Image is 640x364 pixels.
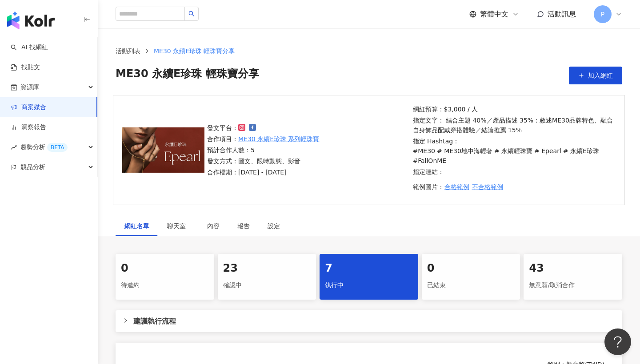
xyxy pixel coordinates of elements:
div: 7 [325,261,413,276]
iframe: Help Scout Beacon - Open [604,328,631,355]
div: 43 [529,261,617,276]
a: 活動列表 [114,46,142,56]
a: 商案媒合 [11,103,46,112]
span: right [123,318,128,323]
p: # ME30地中海輕奢 [437,146,492,156]
span: ME30 永續E珍珠 輕珠寶分享 [154,47,235,55]
p: 發文平台： [207,123,320,133]
div: 23 [223,261,311,276]
div: 建議執行流程 [116,310,622,332]
p: 合作項目： [207,134,320,144]
div: 已結束 [427,278,515,293]
button: 不合格範例 [472,178,504,196]
div: 執行中 [325,278,413,293]
a: 找貼文 [11,63,40,72]
span: 繁體中文 [480,9,508,19]
span: 加入網紅 [588,72,613,79]
span: 資源庫 [20,77,39,97]
div: BETA [47,143,68,152]
span: 趨勢分析 [20,137,68,157]
a: searchAI 找網紅 [11,43,48,52]
p: # Epearl [534,146,561,156]
p: # 永續E珍珠 [563,146,599,156]
p: 網紅預算：$3,000 / 人 [413,104,613,114]
p: # 永續輕珠寶 [494,146,532,156]
div: 內容 [207,221,220,231]
button: 加入網紅 [569,67,622,84]
span: 聊天室 [167,223,189,229]
p: 指定 Hashtag： [413,136,613,166]
div: 待邀約 [121,278,209,293]
p: #ME30 [413,146,435,156]
p: 合作檔期：[DATE] - [DATE] [207,167,320,177]
span: 合格範例 [444,183,469,190]
span: 不合格範例 [472,183,503,190]
a: 洞察報告 [11,123,46,132]
button: 合格範例 [444,178,470,196]
span: 活動訊息 [548,10,576,18]
p: 發文方式：圖文、限時動態、影音 [207,156,320,166]
span: P [601,9,604,19]
div: 0 [121,261,209,276]
span: 建議執行流程 [133,316,615,327]
div: 網紅名單 [124,221,149,231]
span: rise [11,144,17,150]
p: 指定文字： 結合主題 40%／產品描述 35%：敘述ME30品牌特色、融合自身飾品配戴穿搭體驗／結論推薦 15% [413,115,613,135]
a: ME30 永續E珍珠 系列輕珠寶 [238,134,320,144]
div: 無意願/取消合作 [529,278,617,293]
div: 確認中 [223,278,311,293]
p: #FallOnME [413,156,447,166]
p: 範例圖片： [413,178,613,196]
div: 0 [427,261,515,276]
div: 設定 [268,221,280,231]
span: ME30 永續E珍珠 輕珠寶分享 [116,67,259,84]
p: 指定連結： [413,167,613,177]
img: logo [7,12,55,29]
p: 預計合作人數：5 [207,145,320,155]
span: search [188,11,195,17]
span: 競品分析 [20,157,45,177]
div: 報告 [237,221,250,231]
img: ME30 永續E珍珠 系列輕珠寶 [122,127,204,173]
